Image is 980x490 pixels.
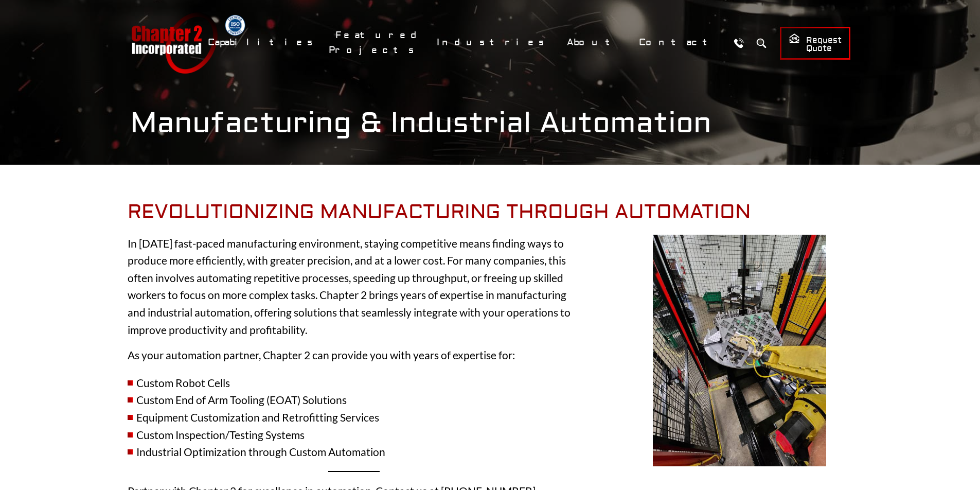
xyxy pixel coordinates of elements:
[430,31,555,54] a: Industries
[201,31,324,54] a: Capabilities
[128,235,580,339] p: In [DATE] fast-paced manufacturing environment, staying competitive means finding ways to produce...
[128,409,580,426] li: Equipment Customization and Retrofitting Services
[729,33,749,52] a: Call Us
[128,201,853,224] h2: Revolutionizing Manufacturing Through Automation
[780,27,850,60] a: Request Quote
[329,24,425,61] a: Featured Projects
[130,106,850,141] h1: Manufacturing & Industrial Automation
[632,31,724,54] a: Contact
[128,374,580,392] li: Custom Robot Cells
[789,33,842,54] span: Request Quote
[560,31,627,54] a: About
[128,346,580,364] p: As your automation partner, Chapter 2 can provide you with years of expertise for:
[130,12,218,74] a: Chapter 2 Incorporated
[752,33,771,52] button: Search
[128,391,580,409] li: Custom End of Arm Tooling (EOAT) Solutions
[128,443,580,461] li: Industrial Optimization through Custom Automation
[128,426,580,444] li: Custom Inspection/Testing Systems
